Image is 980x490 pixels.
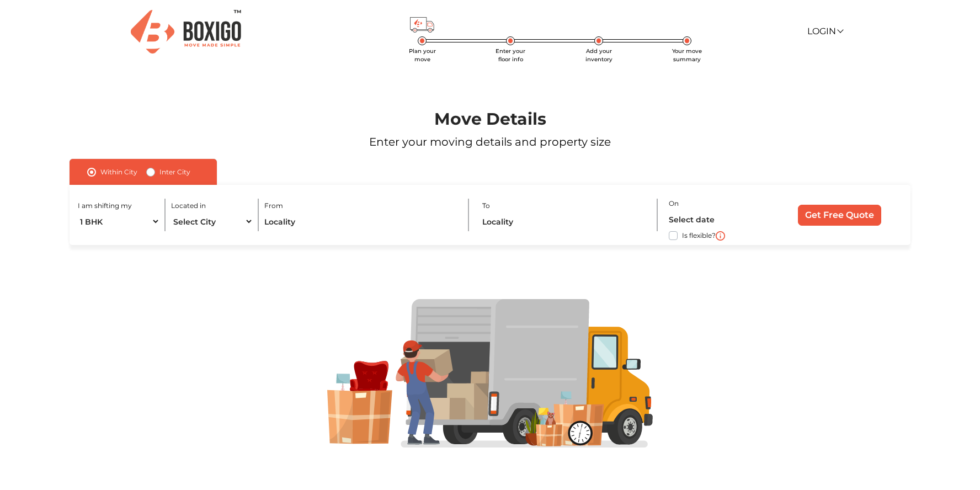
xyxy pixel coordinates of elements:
label: Is flexible? [682,229,716,241]
input: Locality [264,212,457,231]
span: Plan your move [409,47,436,63]
a: Login [807,26,843,36]
label: To [482,201,490,211]
span: Your move summary [672,47,702,63]
input: Locality [482,212,647,231]
img: i [716,231,725,241]
input: Get Free Quote [798,205,881,226]
label: Located in [171,201,206,211]
label: Inter City [159,166,190,179]
p: Enter your moving details and property size [39,134,941,150]
img: Boxigo [131,10,241,54]
input: Select date [669,210,766,229]
label: Within City [100,166,137,179]
label: From [264,201,283,211]
span: Add your inventory [585,47,612,63]
label: I am shifting my [78,201,132,211]
span: Enter your floor info [496,47,525,63]
label: On [669,199,679,209]
h1: Move Details [39,109,941,129]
